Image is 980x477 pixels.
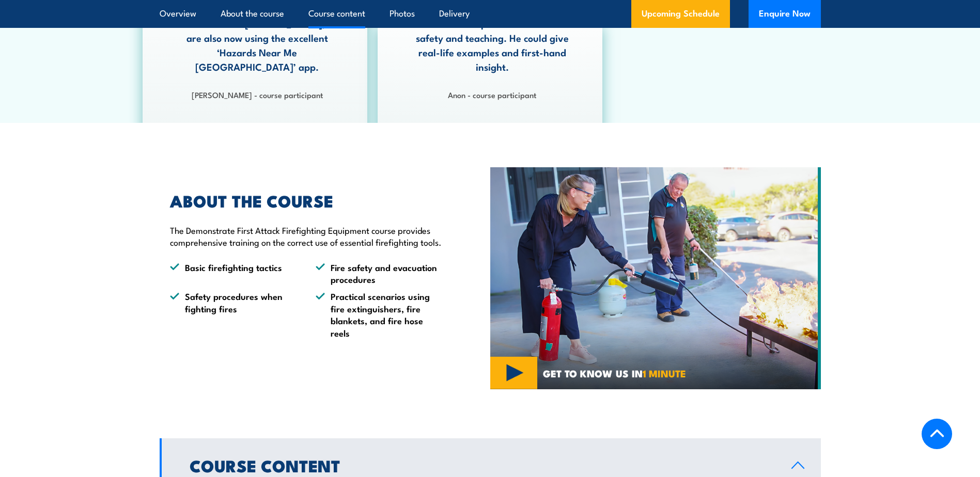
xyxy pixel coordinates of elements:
li: Basic firefighting tactics [170,261,297,285]
li: Fire safety and evacuation procedures [316,261,443,285]
strong: Anon - course participant [448,89,536,100]
li: Safety procedures when fighting fires [170,290,297,339]
h2: ABOUT THE COURSE [170,193,443,208]
li: Practical scenarios using fire extinguishers, fire blankets, and fire hose reels [316,290,443,339]
p: The Demonstrate First Attack Firefighting Equipment course provides comprehensive training on the... [170,224,443,248]
h2: Course Content [190,458,775,472]
p: The trainer was passionate about fire safety and teaching. He could give real-life examples and f... [408,16,577,74]
strong: [PERSON_NAME] - course participant [192,89,323,100]
strong: 1 MINUTE [643,365,686,380]
img: Fire Safety Training [490,167,821,389]
span: GET TO KNOW US IN [543,369,686,378]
